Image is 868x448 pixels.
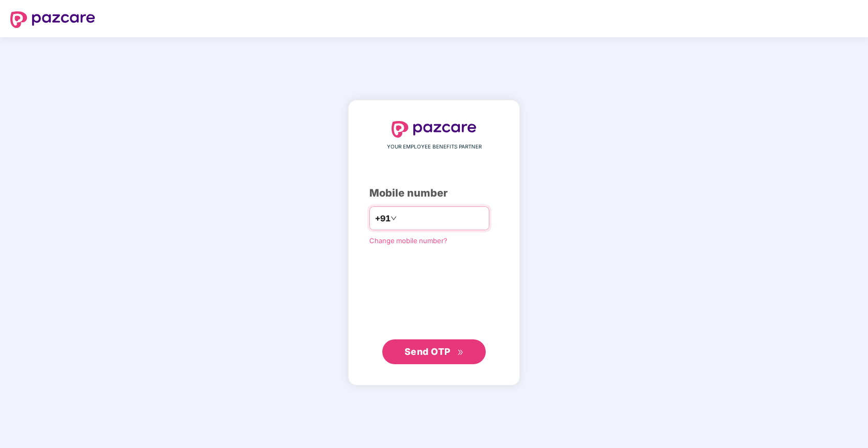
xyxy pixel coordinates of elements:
[387,143,482,151] span: YOUR EMPLOYEE BENEFITS PARTNER
[405,346,451,357] span: Send OTP
[457,349,464,356] span: double-right
[369,185,499,201] div: Mobile number
[391,215,397,221] span: down
[382,339,486,364] button: Send OTPdouble-right
[375,212,391,225] span: +91
[10,11,95,28] img: logo
[392,121,476,138] img: logo
[369,236,447,245] a: Change mobile number?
